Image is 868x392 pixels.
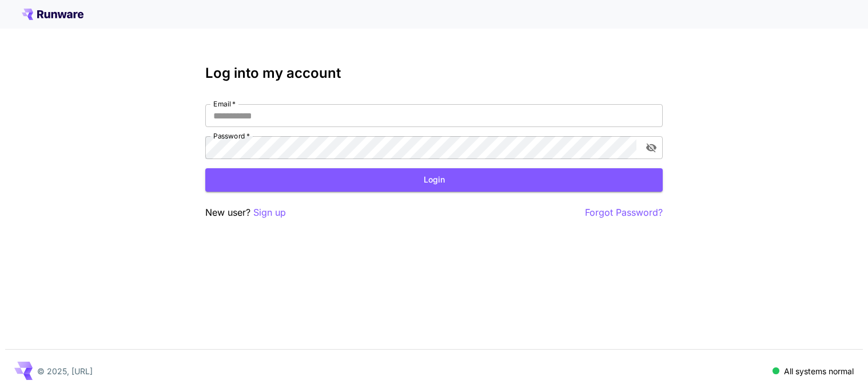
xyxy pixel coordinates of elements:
[585,205,663,220] button: Forgot Password?
[641,137,662,158] button: toggle password visibility
[205,205,286,220] p: New user?
[37,365,93,377] p: © 2025, [URL]
[213,131,250,141] label: Password
[784,365,854,377] p: All systems normal
[205,65,663,81] h3: Log into my account
[253,205,286,220] button: Sign up
[205,168,663,192] button: Login
[213,99,236,109] label: Email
